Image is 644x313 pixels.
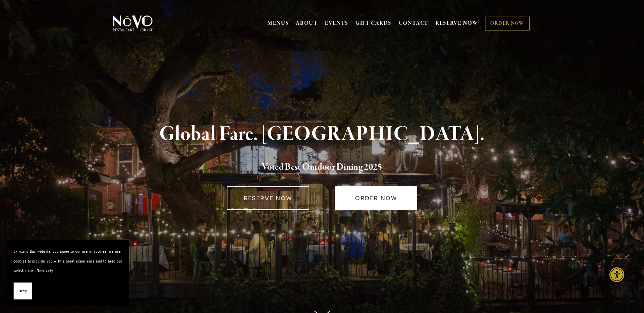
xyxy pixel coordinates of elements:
[112,15,154,32] img: Novo Restaurant &amp; Lounge
[296,20,318,27] a: ABOUT
[227,186,309,210] a: RESERVE NOW
[485,17,529,30] a: ORDER NOW
[609,267,624,282] div: Accessibility Menu
[14,283,32,300] button: Okay!
[7,240,129,306] section: Cookie banner
[124,160,520,174] h2: 5
[268,20,289,27] a: MENUS
[262,161,378,174] a: Voted Best Outdoor Dining 202
[355,17,391,30] a: GIFT CARDS
[399,17,428,30] a: CONTACT
[335,186,417,210] a: ORDER NOW
[159,121,485,147] strong: Global Fare. [GEOGRAPHIC_DATA].
[325,20,348,27] a: EVENTS
[14,247,122,276] p: By using this website, you agree to our use of cookies. We use cookies to provide you with a grea...
[436,17,478,30] a: RESERVE NOW
[19,286,27,296] span: Okay!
